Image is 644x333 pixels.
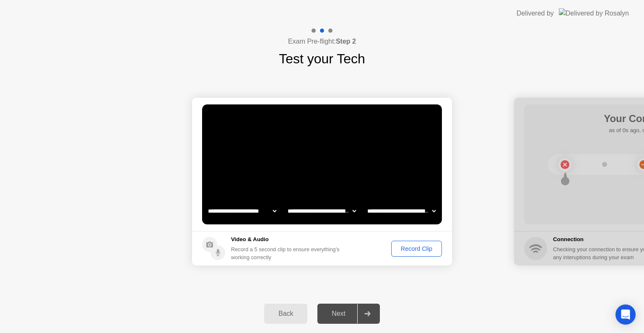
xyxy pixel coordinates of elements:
[231,235,343,244] h5: Video & Audio
[615,304,636,325] div: Open Intercom Messenger
[267,310,305,317] div: Back
[231,245,343,261] div: Record a 5 second clip to ensure everything’s working correctly
[288,36,356,47] h4: Exam Pre-flight:
[559,8,629,18] img: Delivered by Rosalyn
[394,245,439,252] div: Record Clip
[366,203,437,219] select: Available microphones
[336,38,356,45] b: Step 2
[264,304,307,324] button: Back
[517,8,554,18] div: Delivered by
[286,203,358,219] select: Available speakers
[320,310,357,317] div: Next
[206,203,278,219] select: Available cameras
[391,241,442,257] button: Record Clip
[279,49,365,69] h1: Test your Tech
[317,304,380,324] button: Next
